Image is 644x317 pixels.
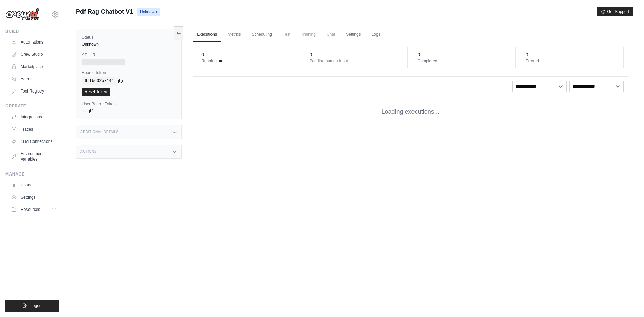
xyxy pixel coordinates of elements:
span: Logout [30,303,43,308]
a: Reset Token [82,88,110,96]
dt: Pending human input [309,58,403,64]
a: Logs [368,28,385,42]
label: Status [82,35,176,40]
h3: Additional Details [80,130,118,134]
dt: Completed [418,58,511,64]
span: Chat is not available until the deployment is complete [323,28,339,41]
span: Test [279,28,294,41]
a: Settings [8,192,59,203]
span: Training is not available until the deployment is complete [297,28,320,41]
button: Get Support [597,7,633,16]
a: Automations [8,37,59,48]
a: Environment Variables [8,148,59,165]
span: Running [201,58,217,64]
a: Tool Registry [8,86,59,97]
h3: Actions [80,150,97,154]
div: Build [5,29,59,34]
code: 6ffbe02a7144 [82,77,116,85]
button: Logout [5,300,59,312]
a: Metrics [224,28,245,42]
span: Resources [21,207,40,212]
a: Agents [8,73,59,84]
div: Manage [5,171,59,177]
a: Traces [8,124,59,135]
div: Loading executions... [193,96,628,127]
a: LLM Connections [8,136,59,147]
div: 0 [201,51,204,58]
label: Bearer Token [82,70,176,76]
a: Usage [8,180,59,190]
div: Unknown [82,41,176,47]
a: Integrations [8,112,59,122]
a: Crew Studio [8,49,59,60]
div: 0 [309,51,312,58]
a: Scheduling [248,28,276,42]
a: Settings [342,28,365,42]
dt: Errored [526,58,619,64]
span: Unknown [137,8,160,16]
div: Operate [5,103,59,109]
button: Resources [8,204,59,215]
img: Logo [5,8,39,21]
a: Executions [193,28,221,42]
div: 0 [418,51,420,58]
div: 0 [526,51,528,58]
label: API URL [82,52,176,58]
a: Marketplace [8,61,59,72]
label: User Bearer Token [82,101,176,107]
span: Pdf Rag Chatbot V1 [76,7,133,16]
